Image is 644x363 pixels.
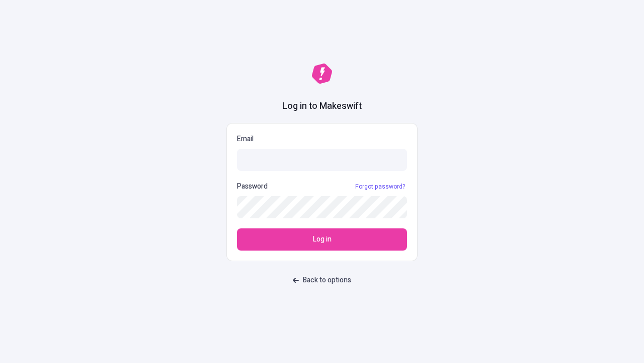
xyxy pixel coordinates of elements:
[303,275,351,286] span: Back to options
[237,181,268,192] p: Password
[237,134,407,145] p: Email
[313,234,332,245] span: Log in
[237,228,407,251] button: Log in
[237,149,407,171] input: Email
[353,183,407,191] a: Forgot password?
[282,100,362,113] h1: Log in to Makeswift
[287,271,357,289] button: Back to options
